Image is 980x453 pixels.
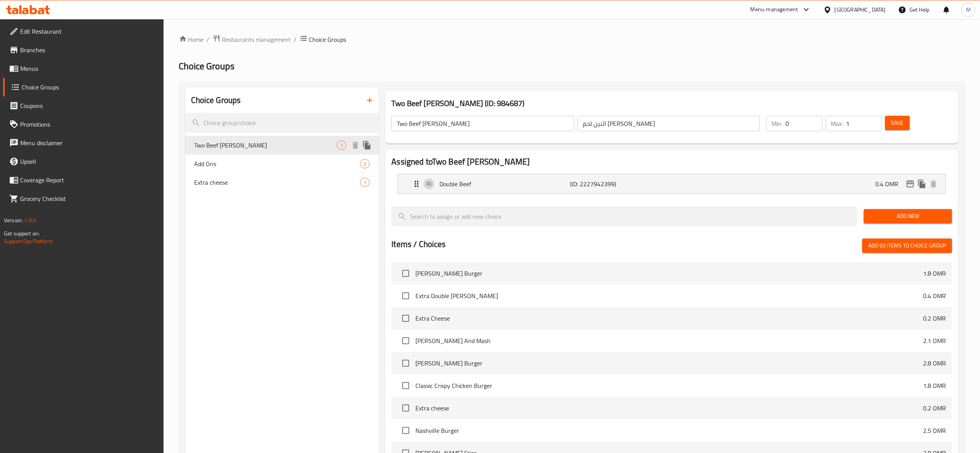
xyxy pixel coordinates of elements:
[213,34,291,45] a: Restaurants management
[337,141,346,150] div: Choices
[966,5,971,14] span: M
[20,120,157,129] span: Promotions
[772,119,782,128] p: Min:
[923,403,946,413] p: 0.2 OMR
[831,119,843,128] p: Max:
[870,211,946,221] span: Add New
[398,333,414,349] span: Select choice
[179,35,204,44] a: Home
[3,115,164,134] a: Promotions
[360,159,370,168] div: Choices
[20,64,157,73] span: Menus
[885,116,910,130] button: Save
[391,206,858,226] input: search
[398,422,414,439] span: Select choice
[3,171,164,189] a: Coverage Report
[360,160,369,168] span: 2
[185,173,379,192] div: Extra cheese1
[3,59,164,78] a: Menus
[309,35,346,44] span: Choice Groups
[350,139,361,151] button: delete
[179,34,964,45] nav: breadcrumb
[398,288,414,304] span: Select choice
[22,82,157,92] span: Choice Groups
[20,27,157,36] span: Edit Restaurant
[3,134,164,152] a: Menu disclaimer
[868,241,946,251] span: Add (0) items to choice group
[195,159,360,168] span: Add Ons
[570,179,657,189] p: (ID: 2227942399)
[3,78,164,96] a: Choice Groups
[415,291,923,300] span: Extra Double [PERSON_NAME]
[3,22,164,41] a: Edit Restaurant
[361,139,373,151] button: duplicate
[916,178,928,190] button: duplicate
[904,178,916,190] button: edit
[391,171,952,197] li: Expand
[3,41,164,59] a: Branches
[415,381,923,390] span: Classic Crispy Chicken Burger
[923,359,946,368] p: 2.8 OMR
[24,215,36,225] span: 1.0.0
[4,215,23,225] span: Version:
[439,179,570,189] p: Double Beef
[20,138,157,148] span: Menu disclaimer
[195,141,337,150] span: Two Beef [PERSON_NAME]
[391,97,952,110] h3: Two Beef [PERSON_NAME] (ID: 984687)
[294,35,297,44] li: /
[891,118,904,128] span: Save
[398,400,414,416] span: Select choice
[415,314,923,323] span: Extra Cheese
[391,239,446,250] h2: Items / Choices
[398,174,946,194] div: Expand
[222,35,291,44] span: Restaurants management
[20,157,157,166] span: Upsell
[928,178,939,190] button: delete
[923,336,946,345] p: 2.1 OMR
[360,179,369,186] span: 1
[185,136,379,154] div: Two Beef [PERSON_NAME]1deleteduplicate
[20,101,157,110] span: Coupons
[185,113,379,133] input: search
[415,426,923,435] span: Nashville Burger
[923,426,946,435] p: 2.5 OMR
[3,189,164,208] a: Grocery Checklist
[185,154,379,173] div: Add Ons2
[864,209,952,223] button: Add New
[4,228,40,239] span: Get support on:
[875,179,904,189] p: 0.4 OMR
[415,403,923,413] span: Extra cheese
[415,359,923,368] span: [PERSON_NAME] Burger
[923,291,946,300] p: 0.4 OMR
[20,194,157,203] span: Grocery Checklist
[923,314,946,323] p: 0.2 OMR
[3,96,164,115] a: Coupons
[179,57,235,75] span: Choice Groups
[398,310,414,326] span: Select choice
[20,175,157,185] span: Coverage Report
[398,355,414,371] span: Select choice
[391,156,952,168] h2: Assigned to Two Beef [PERSON_NAME]
[862,239,952,253] button: Add (0) items to choice group
[923,381,946,390] p: 1.8 OMR
[4,236,53,246] a: Support.OpsPlatform
[191,94,241,106] h2: Choice Groups
[3,152,164,171] a: Upsell
[207,35,210,44] li: /
[398,265,414,281] span: Select choice
[20,45,157,55] span: Branches
[415,336,923,345] span: [PERSON_NAME] And Mash
[923,269,946,278] p: 1.8 OMR
[415,269,923,278] span: [PERSON_NAME] Burger
[398,377,414,394] span: Select choice
[835,5,886,14] div: [GEOGRAPHIC_DATA]
[195,178,360,187] span: Extra cheese
[751,5,798,14] div: Menu-management
[337,142,346,149] span: 1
